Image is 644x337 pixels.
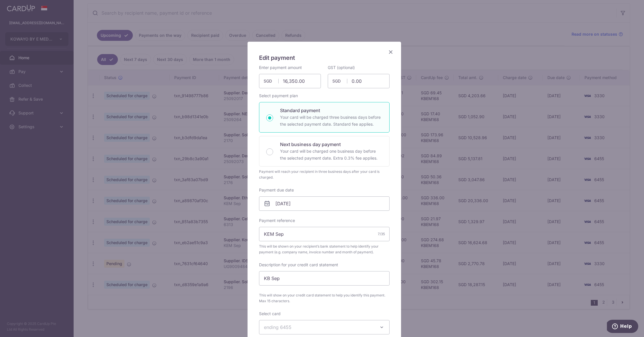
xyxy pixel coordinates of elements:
[607,320,638,334] iframe: Opens a widget where you can find more information
[332,78,347,84] span: SGD
[259,244,390,255] span: This will be shown on your recipient’s bank statement to help identify your payment (e.g. company...
[280,141,382,148] p: Next business day payment
[280,148,382,162] p: Your card will be charged one business day before the selected payment date. Extra 0.3% fee applies.
[259,320,390,334] button: ending 6455
[280,107,382,114] p: Standard payment
[259,311,281,317] label: Select card
[378,231,385,237] div: 7/35
[259,292,390,304] span: This will show on your credit card statement to help you identify this payment. Max 15 characters.
[387,49,394,55] button: Close
[259,196,390,211] input: DD / MM / YYYY
[328,65,355,70] label: GST (optional)
[328,74,390,88] input: 0.00
[259,187,294,193] label: Payment due date
[259,65,302,70] label: Enter payment amount
[280,114,382,128] p: Your card will be charged three business days before the selected payment date. Standard fee appl...
[259,53,390,62] h5: Edit payment
[259,93,298,99] label: Select payment plan
[264,324,292,330] span: ending 6455
[259,262,338,268] label: Description for your credit card statement
[259,169,390,180] div: Payment will reach your recipient in three business days after your card is charged.
[259,74,321,88] input: 0.00
[259,218,295,223] label: Payment reference
[264,78,279,84] span: SGD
